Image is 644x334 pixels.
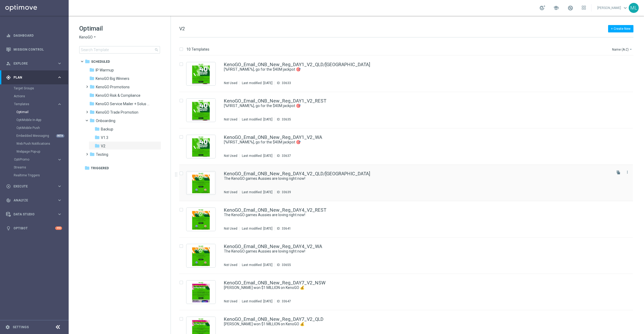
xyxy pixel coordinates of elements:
[615,169,622,176] button: file_copy
[84,165,90,171] i: folder
[6,47,62,52] div: Mission Control
[16,110,55,114] a: Optimail
[6,198,57,203] div: Analyze
[95,126,100,132] i: folder
[5,325,10,330] i: settings
[224,244,322,249] a: KenoGO_Email_ONB_New_Reg_DAY4_V2_WA
[224,212,611,217] div: The KenoGO games Aussies are loving right now!
[6,75,11,80] i: gps_fixed
[224,62,370,67] a: KenoGO_Email_ONB_New_Reg_DAY1_V2_QLD/[GEOGRAPHIC_DATA]
[6,33,62,38] button: equalizer Dashboard
[90,118,95,123] i: folder
[224,154,237,158] div: Not Used
[6,61,62,66] div: person_search Explore keyboard_arrow_right
[224,208,326,212] a: KenoGO_Email_ONB_New_Reg_DAY4_V2_REST
[224,285,611,290] div: Paul won $1 MILLION on KenoGO 💰
[6,184,57,189] div: Execute
[282,81,291,85] div: 33633
[224,176,611,181] div: The KenoGO games Aussies are loving right now!
[91,59,110,64] span: Scheduled
[224,285,599,290] a: [PERSON_NAME] won $1 MILLION on KenoGO 💰
[188,100,214,120] img: 33635.jpeg
[224,190,237,194] div: Not Used
[224,103,599,108] a: [%FIRST_NAME%], go for the $40M jackpot 🎯
[188,282,214,302] img: 33647.jpeg
[6,198,62,202] button: track_changes Analyze keyboard_arrow_right
[14,157,62,162] div: OptiPromo keyboard_arrow_right
[14,84,68,92] div: Target Groups
[13,28,62,42] a: Dashboard
[174,201,643,238] div: Press SPACE to select this row.
[186,47,209,52] p: 10 Templates
[16,124,68,132] div: OptiMobile Push
[275,263,291,267] div: ID:
[14,163,68,171] div: Streams
[96,101,150,106] span: KenoGO Service Mailer + Solus eDM
[93,35,97,40] i: arrow_drop_down
[6,226,62,230] button: lightbulb Optibot +10
[13,221,55,235] a: Optibot
[89,67,95,72] i: folder
[224,280,326,285] a: KenoGO_Email_ONB_New_Reg_DAY7_V2_NSW
[188,64,214,84] img: 33633.jpeg
[597,4,629,12] a: [PERSON_NAME]keyboard_arrow_down
[89,76,95,81] i: folder
[224,171,370,176] a: KenoGO_Email_ONB_New_Reg_DAY4_V2_QLD/[GEOGRAPHIC_DATA]
[57,157,62,162] i: keyboard_arrow_right
[224,67,599,72] a: [%FIRST_NAME%], go for the $40M jackpot 🎯
[85,59,90,64] i: folder
[224,67,611,72] div: [%FIRST_NAME%], go for the $40M jackpot 🎯
[6,75,57,80] div: Plan
[224,99,326,103] a: KenoGO_Email_ONB_New_Reg_DAY1_V2_REST
[629,3,639,13] div: ML
[629,47,633,51] i: arrow_drop_down
[224,249,599,254] a: The KenoGO games Aussies are loving right now!
[96,110,138,115] span: KenoGO Trade Promotion
[13,326,29,329] a: Settings
[188,136,214,157] img: 33637.jpeg
[6,212,62,216] div: Data Studio keyboard_arrow_right
[275,226,291,231] div: ID:
[6,198,11,203] i: track_changes
[96,85,130,89] span: KenoGO Promotions
[608,25,633,32] button: + Create New
[14,165,55,170] a: Streams
[6,61,11,66] i: person_search
[55,226,62,230] div: +10
[224,299,237,303] div: Not Used
[96,76,129,81] span: KenoGO Big Winners
[14,92,68,100] div: Actions
[14,86,55,90] a: Target Groups
[188,245,214,266] img: 33655.jpeg
[224,140,611,145] div: [%FIRST_NAME%], go for the $40M jackpot 🎯
[6,184,62,188] div: play_circle_outline Execute keyboard_arrow_right
[224,249,611,254] div: The KenoGO games Aussies are loving right now!
[96,93,140,98] span: KenoGO Risk & Compliance
[91,166,109,171] span: Triggered
[14,94,55,98] a: Actions
[14,102,62,106] button: Templates keyboard_arrow_right
[57,198,62,203] i: keyboard_arrow_right
[282,190,291,194] div: 33639
[6,42,62,56] div: Mission Control
[89,101,95,106] i: folder
[16,118,55,122] a: OptiMobile In-App
[79,35,93,40] span: KenoGO
[13,213,57,216] span: Data Studio
[224,176,599,181] a: The KenoGO games Aussies are loving right now!
[174,274,643,310] div: Press SPACE to select this row.
[14,103,57,106] div: Templates
[240,117,275,122] div: Last modified: [DATE]
[57,61,62,66] i: keyboard_arrow_right
[14,100,68,156] div: Templates
[282,299,291,303] div: 33647
[13,76,57,79] span: Plan
[224,226,237,231] div: Not Used
[174,92,643,128] div: Press SPACE to select this row.
[101,127,113,132] span: Backup
[224,322,611,327] div: Paul won $1 MILLION on KenoGO 💰
[174,238,643,274] div: Press SPACE to select this row.
[14,158,57,161] div: OptiPromo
